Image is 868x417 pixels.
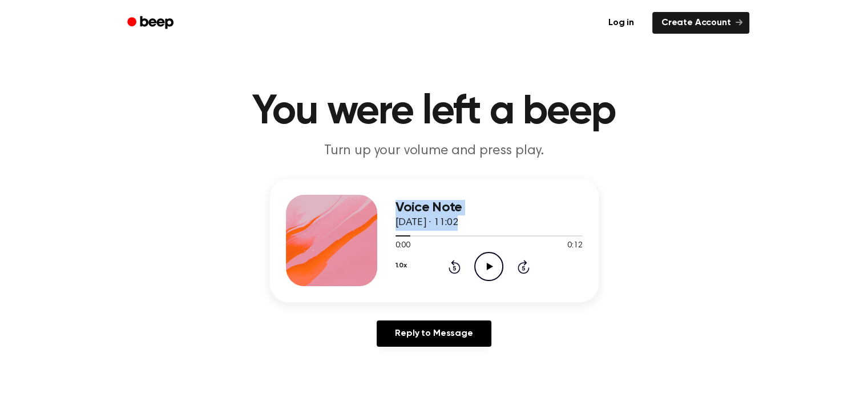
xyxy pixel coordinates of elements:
[395,240,410,252] span: 0:00
[215,142,653,161] p: Turn up your volume and press play.
[377,320,491,347] a: Reply to Message
[142,91,726,133] h1: You were left a beep
[395,200,583,215] h3: Voice Note
[395,218,458,228] span: [DATE] · 11:02
[119,12,184,34] a: Beep
[652,12,749,34] a: Create Account
[567,240,582,252] span: 0:12
[395,256,407,275] button: 1.0x
[597,10,645,36] a: Log in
